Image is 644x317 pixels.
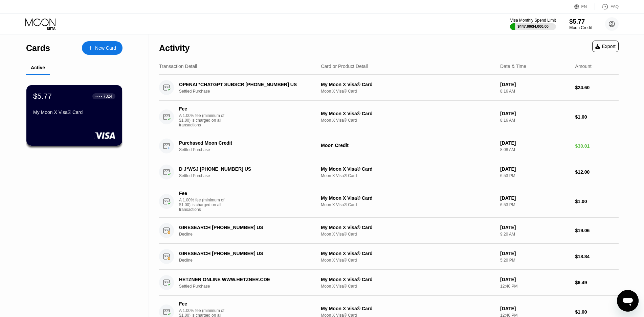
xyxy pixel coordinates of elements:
div: Moon X Visa® Card [321,173,495,178]
div: Export [595,44,616,49]
div: My Moon X Visa® Card [321,277,495,282]
div: My Moon X Visa® Card [321,166,495,172]
div: $1.00 [575,309,619,315]
div: GIRESEARCH [PHONE_NUMBER] US [179,251,310,256]
div: Settled Purchase [179,284,320,289]
div: 8:08 AM [500,147,570,152]
div: My Moon X Visa® Card [321,225,495,230]
div: $12.00 [575,169,619,175]
div: $447.66 / $4,000.00 [517,24,549,28]
div: OPENAI *CHATGPT SUBSCR [PHONE_NUMBER] USSettled PurchaseMy Moon X Visa® CardMoon X Visa® Card[DAT... [159,75,619,101]
div: HETZNER ONLINE WWW.HETZNER.CDE [179,277,310,282]
div: Settled Purchase [179,89,320,94]
div: $5.77● ● ● ●7324My Moon X Visa® Card [26,85,122,146]
div: Settled Purchase [179,173,320,178]
div: D J*WSJ [PHONE_NUMBER] US [179,166,310,172]
div: [DATE] [500,277,570,282]
div: [DATE] [500,251,570,256]
div: Moon X Visa® Card [321,118,495,123]
div: [DATE] [500,82,570,87]
div: 5:20 PM [500,258,570,263]
div: My Moon X Visa® Card [321,195,495,201]
div: GIRESEARCH [PHONE_NUMBER] US [179,225,310,230]
div: Export [592,41,619,52]
div: $6.49 [575,280,619,285]
div: Visa Monthly Spend Limit [510,18,556,23]
div: $5.77 [33,92,52,101]
div: ● ● ● ● [95,95,102,97]
div: Moon X Visa® Card [321,202,495,207]
div: Activity [159,43,190,53]
div: My Moon X Visa® Card [33,109,115,115]
div: EN [574,3,595,10]
div: 8:16 AM [500,118,570,123]
div: $18.84 [575,254,619,259]
div: 12:40 PM [500,284,570,289]
div: [DATE] [500,225,570,230]
div: Visa Monthly Spend Limit$447.66/$4,000.00 [510,18,556,30]
div: Fee [179,301,226,307]
div: [DATE] [500,306,570,311]
div: EN [581,4,587,9]
div: $1.00 [575,199,619,204]
div: Fee [179,191,226,196]
div: Purchased Moon CreditSettled PurchaseMoon Credit[DATE]8:08 AM$30.01 [159,133,619,159]
iframe: Button to launch messaging window [617,290,639,312]
div: $1.00 [575,114,619,120]
div: FeeA 1.00% fee (minimum of $1.00) is charged on all transactionsMy Moon X Visa® CardMoon X Visa® ... [159,101,619,133]
div: My Moon X Visa® Card [321,82,495,87]
div: 9:20 AM [500,232,570,237]
div: D J*WSJ [PHONE_NUMBER] USSettled PurchaseMy Moon X Visa® CardMoon X Visa® Card[DATE]6:53 PM$12.00 [159,159,619,185]
div: HETZNER ONLINE WWW.HETZNER.CDESettled PurchaseMy Moon X Visa® CardMoon X Visa® Card[DATE]12:40 PM... [159,270,619,296]
div: [DATE] [500,166,570,172]
div: Moon X Visa® Card [321,284,495,289]
div: A 1.00% fee (minimum of $1.00) is charged on all transactions [179,198,230,212]
div: FAQ [610,4,619,9]
div: Moon X Visa® Card [321,232,495,237]
div: Active [31,65,45,70]
div: Decline [179,232,320,237]
div: My Moon X Visa® Card [321,251,495,256]
div: 8:16 AM [500,89,570,94]
div: OPENAI *CHATGPT SUBSCR [PHONE_NUMBER] US [179,82,310,87]
div: [DATE] [500,140,570,146]
div: FAQ [595,3,619,10]
div: $19.06 [575,228,619,233]
div: Fee [179,106,226,112]
div: New Card [95,45,116,51]
div: [DATE] [500,195,570,201]
div: Moon Credit [569,25,592,30]
div: Amount [575,64,592,69]
div: New Card [82,41,123,55]
div: My Moon X Visa® Card [321,306,495,311]
div: GIRESEARCH [PHONE_NUMBER] USDeclineMy Moon X Visa® CardMoon X Visa® Card[DATE]5:20 PM$18.84 [159,244,619,270]
div: Cards [26,43,50,53]
div: $24.60 [575,85,619,90]
div: 7324 [103,94,112,99]
div: FeeA 1.00% fee (minimum of $1.00) is charged on all transactionsMy Moon X Visa® CardMoon X Visa® ... [159,185,619,218]
div: [DATE] [500,111,570,116]
div: Transaction Detail [159,64,197,69]
div: Purchased Moon Credit [179,140,310,146]
div: Date & Time [500,64,526,69]
div: A 1.00% fee (minimum of $1.00) is charged on all transactions [179,113,230,127]
div: Moon X Visa® Card [321,89,495,94]
div: $5.77Moon Credit [569,18,592,30]
div: Moon X Visa® Card [321,258,495,263]
div: Settled Purchase [179,147,320,152]
div: 6:53 PM [500,202,570,207]
div: My Moon X Visa® Card [321,111,495,116]
div: Moon Credit [321,143,495,148]
div: $5.77 [569,18,592,25]
div: Card or Product Detail [321,64,368,69]
div: 6:53 PM [500,173,570,178]
div: GIRESEARCH [PHONE_NUMBER] USDeclineMy Moon X Visa® CardMoon X Visa® Card[DATE]9:20 AM$19.06 [159,218,619,244]
div: Decline [179,258,320,263]
div: $30.01 [575,143,619,149]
